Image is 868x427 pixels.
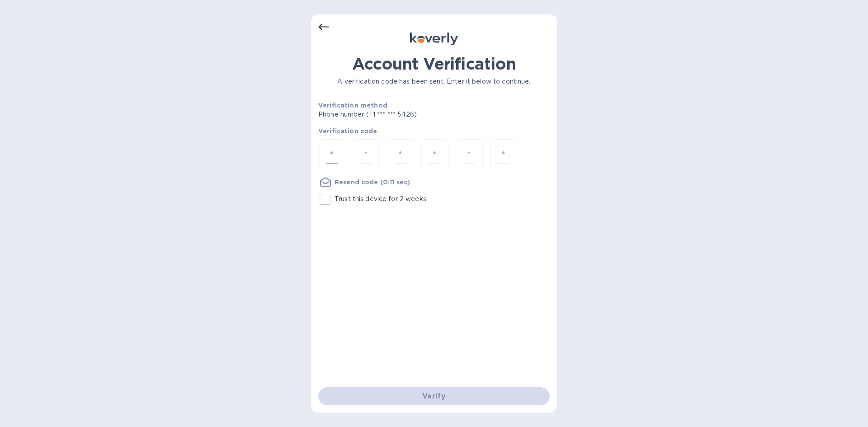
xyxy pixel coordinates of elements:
h1: Account Verification [318,54,550,73]
p: Trust this device for 2 weeks [335,194,426,204]
p: Phone number (+1 *** *** 5426) [318,110,486,119]
p: A verification code has been sent. Enter it below to continue. [318,77,550,86]
u: Resend code (0:11 sec) [335,178,410,186]
b: Verification method [318,102,387,109]
p: Verification code [318,127,550,136]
